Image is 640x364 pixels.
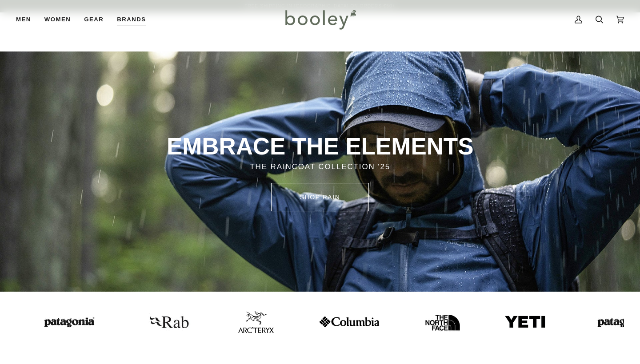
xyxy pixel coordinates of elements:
[281,7,359,32] img: Booley
[117,15,146,24] span: Brands
[44,15,71,24] span: Women
[84,15,104,24] span: Gear
[16,15,31,24] span: Men
[133,132,507,161] p: EMBRACE THE ELEMENTS
[133,161,507,173] p: THE RAINCOAT COLLECTION '25
[271,183,369,211] a: SHOP rain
